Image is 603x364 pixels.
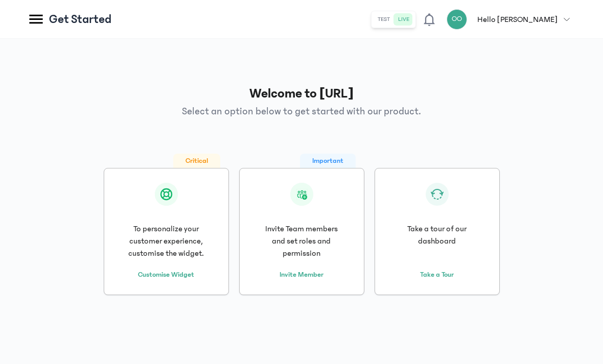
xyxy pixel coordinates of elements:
[374,13,394,26] button: test
[477,13,558,26] p: Hello [PERSON_NAME]
[138,270,194,280] a: Customise Widget
[249,84,354,104] h1: Welcome to [URL]
[182,104,421,119] p: Select an option below to get started with our product.
[259,223,344,259] p: Invite Team members and set roles and permission
[280,270,323,280] a: Invite Member
[394,13,413,26] button: live
[447,9,467,30] div: OO
[49,11,111,28] p: Get Started
[173,154,220,168] span: Critical
[447,9,576,30] button: OOHello [PERSON_NAME]
[300,154,356,168] span: Important
[420,257,454,280] button: Take a Tour
[394,223,480,247] p: Take a tour of our dashboard
[123,223,209,259] p: To personalize your customer experience, customise the widget.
